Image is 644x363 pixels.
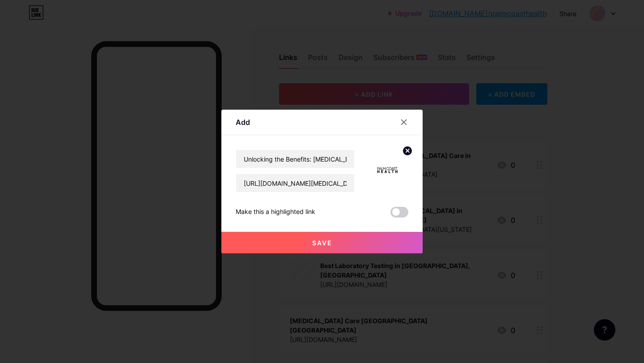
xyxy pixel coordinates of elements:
span: Save [312,239,332,247]
div: Add [236,117,250,128]
button: Save [221,232,423,253]
input: URL [236,174,354,192]
img: link_thumbnail [365,149,408,192]
input: Title [236,150,354,168]
div: Make this a highlighted link [236,207,315,218]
